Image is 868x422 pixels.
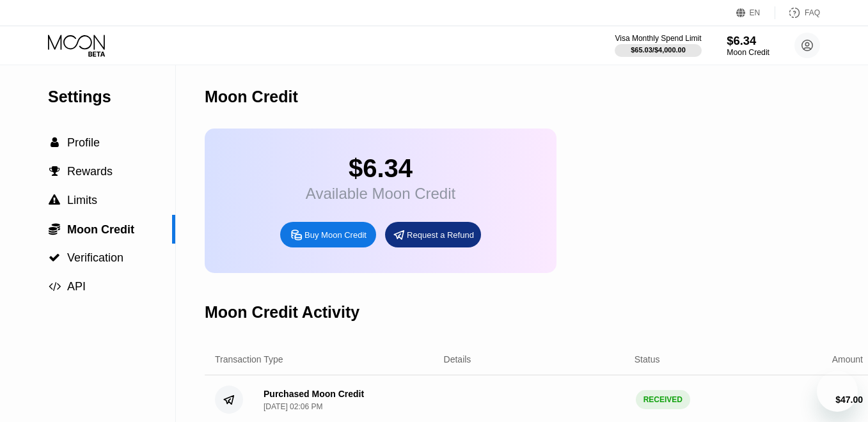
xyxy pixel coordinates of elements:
[49,252,60,263] span: 
[805,8,820,17] div: FAQ
[750,8,761,17] div: EN
[615,34,701,43] div: Visa Monthly Spend Limit
[67,136,100,149] span: Profile
[67,165,113,178] span: Rewards
[67,280,86,293] span: API
[48,166,61,177] div: 
[49,281,61,292] span: 
[407,230,474,240] div: Request a Refund
[67,223,134,236] span: Moon Credit
[817,371,858,412] iframe: Button to launch messaging window, conversation in progress
[385,222,481,247] div: Request a Refund
[264,389,364,399] div: Purchased Moon Credit
[775,6,820,19] div: FAQ
[49,166,60,177] span: 
[67,251,123,264] span: Verification
[49,223,60,235] span: 
[736,6,775,19] div: EN
[51,137,59,148] span: 
[727,34,769,47] div: $6.34
[48,194,61,206] div: 
[635,354,660,364] div: Status
[48,252,61,263] div: 
[306,154,455,183] div: $6.34
[832,354,863,364] div: Amount
[205,88,298,106] div: Moon Credit
[205,303,359,322] div: Moon Credit Activity
[631,46,686,54] div: $65.03 / $4,000.00
[67,194,97,207] span: Limits
[48,88,175,106] div: Settings
[48,137,61,148] div: 
[48,223,61,235] div: 
[215,354,283,364] div: Transaction Type
[48,281,61,292] div: 
[304,230,367,240] div: Buy Moon Credit
[727,34,769,57] div: $6.34Moon Credit
[615,34,701,57] div: Visa Monthly Spend Limit$65.03/$4,000.00
[49,194,60,206] span: 
[727,48,769,57] div: Moon Credit
[444,354,471,364] div: Details
[306,185,455,203] div: Available Moon Credit
[636,390,690,409] div: RECEIVED
[280,222,376,247] div: Buy Moon Credit
[264,402,322,411] div: [DATE] 02:06 PM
